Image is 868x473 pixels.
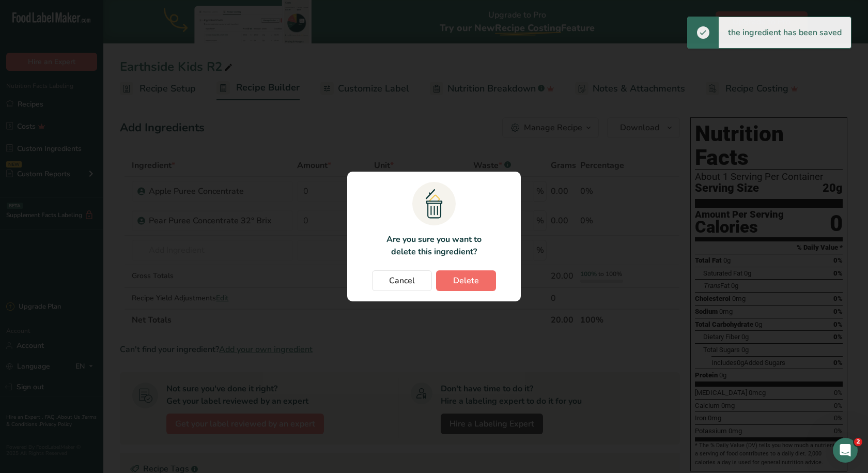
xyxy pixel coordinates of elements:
span: 2 [854,438,862,446]
div: the ingredient has been saved [719,17,851,48]
span: Delete [453,274,479,287]
span: Cancel [389,274,415,287]
button: Delete [436,270,496,291]
p: Are you sure you want to delete this ingredient? [380,233,487,258]
iframe: Intercom live chat [833,438,858,463]
button: Cancel [372,270,432,291]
